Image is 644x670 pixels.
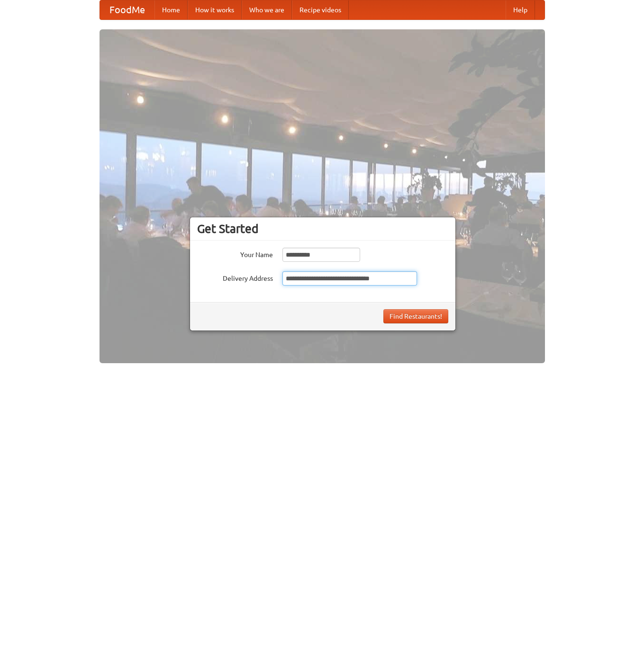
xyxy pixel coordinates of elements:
a: Recipe videos [292,0,349,19]
a: Help [506,0,535,19]
label: Your Name [197,248,273,259]
a: Home [154,0,188,19]
h3: Get Started [197,222,448,236]
button: Find Restaurants! [383,309,448,323]
a: Who we are [242,0,292,19]
a: FoodMe [100,0,154,19]
a: How it works [188,0,242,19]
label: Delivery Address [197,271,273,283]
